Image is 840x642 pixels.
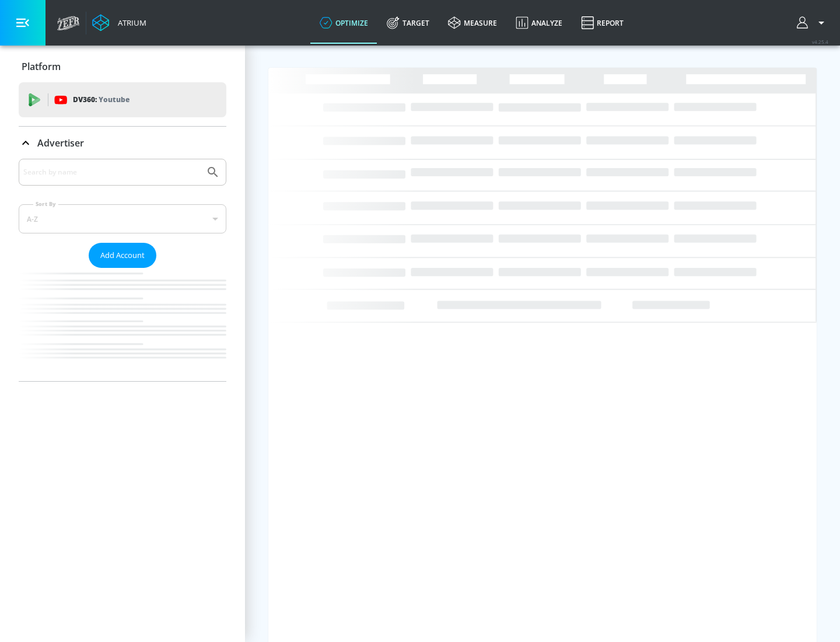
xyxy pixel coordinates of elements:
p: Advertiser [37,137,84,149]
a: Atrium [92,14,146,32]
label: Sort By [33,200,58,208]
div: A-Z [19,204,226,233]
input: Search by name [23,165,200,180]
p: Youtube [99,93,129,106]
div: Advertiser [19,159,226,381]
a: Report [572,2,633,44]
span: v 4.25.4 [812,39,828,45]
span: Add Account [100,249,145,262]
button: Add Account [89,243,156,268]
div: Platform [19,50,226,83]
p: Platform [22,60,61,73]
div: Atrium [113,18,146,28]
a: measure [439,2,506,44]
div: Advertiser [19,127,226,159]
a: optimize [310,2,377,44]
div: DV360: Youtube [19,82,226,117]
a: Target [377,2,439,44]
nav: list of Advertiser [19,268,226,381]
p: DV360: [73,93,129,106]
a: Analyze [506,2,572,44]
